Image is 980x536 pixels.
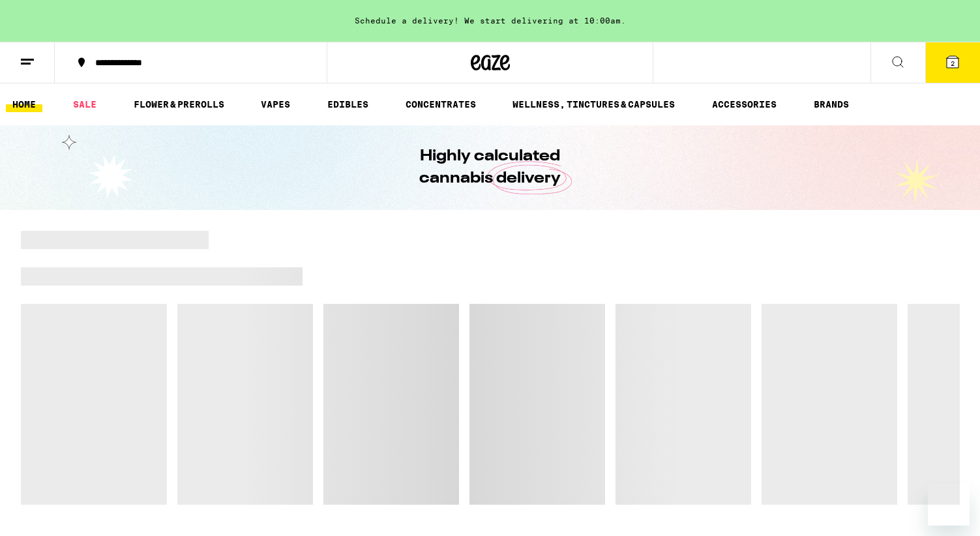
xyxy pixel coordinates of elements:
a: WELLNESS, TINCTURES & CAPSULES [506,97,681,112]
a: VAPES [254,97,297,112]
button: 2 [925,42,980,83]
a: BRANDS [807,97,855,112]
a: HOME [6,97,42,112]
a: SALE [67,97,103,112]
span: 2 [951,59,955,67]
a: EDIBLES [321,97,375,112]
iframe: Button to launch messaging window [928,484,970,526]
a: CONCENTRATES [399,97,483,112]
a: ACCESSORIES [705,97,783,112]
a: FLOWER & PREROLLS [127,97,231,112]
h1: Highly calculated cannabis delivery [383,145,598,190]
